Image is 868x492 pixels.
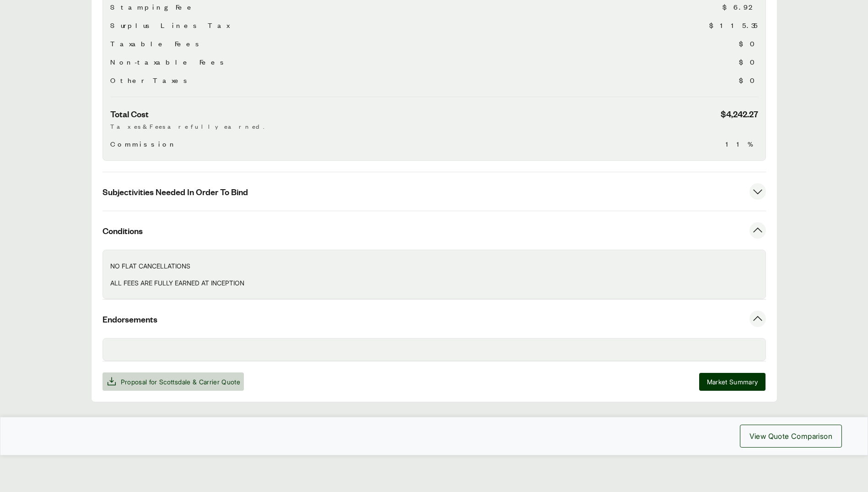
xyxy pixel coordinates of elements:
span: 11% [726,138,758,149]
span: $4,242.27 [721,108,758,120]
span: & Carrier Quote [193,378,240,386]
p: NO FLAT CANCELLATIONS [110,261,758,271]
span: Surplus Lines Tax [110,20,229,31]
p: Taxes & Fees are fully earned. [110,121,758,131]
span: Scottsdale [159,378,191,386]
p: ALL FEES ARE FULLY EARNED AT INCEPTION [110,278,758,288]
span: $115.35 [709,20,758,31]
button: Subjectivities Needed In Order To Bind [102,172,766,211]
span: Stamping Fee [110,1,196,12]
span: Non-taxable Fees [110,56,227,67]
span: $0 [739,75,758,86]
span: Taxable Fees [110,38,203,49]
span: $0 [739,38,758,49]
span: Commission [110,138,178,149]
span: Subjectivities Needed In Order To Bind [102,186,248,197]
span: Total Cost [110,108,149,120]
button: Conditions [102,211,766,250]
button: Endorsements [102,300,766,338]
span: $6.92 [722,1,758,12]
span: $0 [739,56,758,67]
button: Proposal for Scottsdale & Carrier Quote [102,372,244,391]
span: Conditions [102,225,143,236]
span: Proposal for [121,377,241,387]
span: Endorsements [102,313,157,325]
span: View Quote Comparison [749,431,832,442]
span: Market Summary [707,377,758,387]
span: Other Taxes [110,75,191,86]
button: Market Summary [699,373,766,391]
button: View Quote Comparison [740,425,842,448]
